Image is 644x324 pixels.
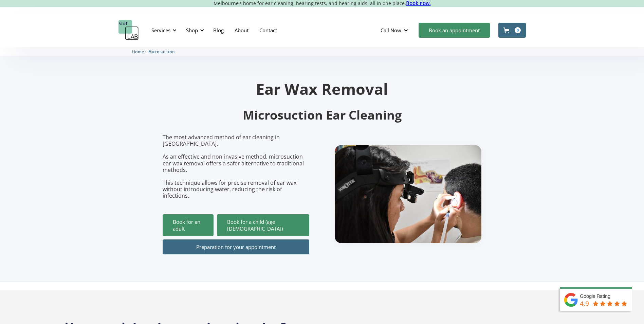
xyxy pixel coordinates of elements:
[515,27,521,33] div: 0
[163,134,309,199] p: The most advanced method of ear cleaning in [GEOGRAPHIC_DATA]. As an effective and non-invasive m...
[208,20,229,40] a: Blog
[163,107,482,123] h2: Microsuction Ear Cleaning
[186,27,198,34] div: Shop
[118,20,139,40] a: home
[335,145,481,243] img: boy getting ear checked.
[182,20,206,40] div: Shop
[151,27,170,34] div: Services
[132,48,144,55] a: Home
[229,20,254,40] a: About
[163,214,214,236] a: Book for an adult
[498,23,526,38] a: Open cart
[163,239,309,254] a: Preparation for your appointment
[147,20,179,40] div: Services
[132,49,144,54] span: Home
[381,27,401,34] div: Call Now
[163,81,482,96] h1: Ear Wax Removal
[148,48,175,55] a: Microsuction
[148,49,175,54] span: Microsuction
[419,23,490,38] a: Book an appointment
[254,20,282,40] a: Contact
[132,48,148,55] li: 〉
[375,20,415,40] div: Call Now
[217,214,309,236] a: Book for a child (age [DEMOGRAPHIC_DATA])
